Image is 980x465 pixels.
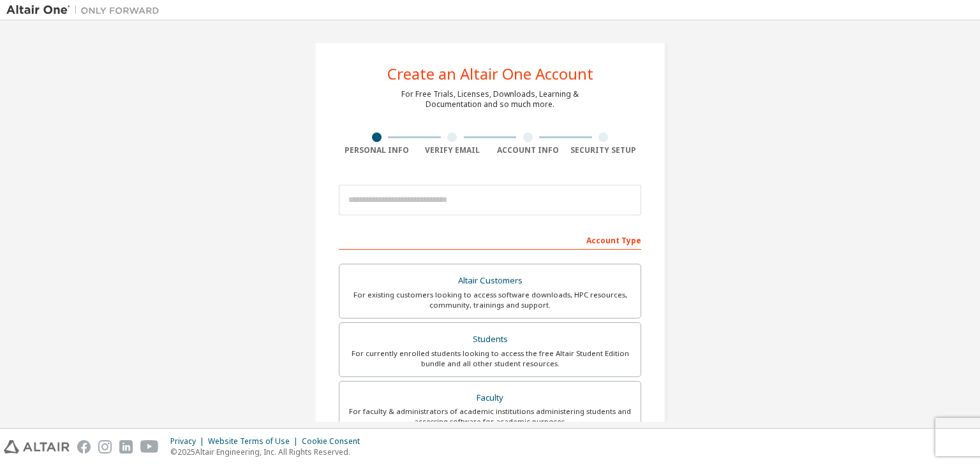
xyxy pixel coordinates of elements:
[347,348,633,369] div: For currently enrolled students looking to access the free Altair Student Edition bundle and all ...
[170,447,367,457] p: © 2025 Altair Engineering, Inc. All Rights Reserved.
[347,272,633,290] div: Altair Customers
[6,4,166,17] img: Altair One
[208,436,302,447] div: Website Terms of Use
[387,66,593,82] div: Create an Altair One Account
[566,145,642,155] div: Security Setup
[302,436,367,447] div: Cookie Consent
[4,440,70,454] img: altair_logo.svg
[347,290,633,310] div: For existing customers looking to access software downloads, HPC resources, community, trainings ...
[347,389,633,407] div: Faculty
[339,145,415,155] div: Personal Info
[140,440,159,454] img: youtube.svg
[490,145,566,155] div: Account Info
[98,440,112,454] img: instagram.svg
[347,331,633,348] div: Students
[77,440,91,454] img: facebook.svg
[401,89,579,110] div: For Free Trials, Licenses, Downloads, Learning & Documentation and so much more.
[170,436,208,447] div: Privacy
[415,145,491,155] div: Verify Email
[119,440,133,454] img: linkedin.svg
[347,406,633,427] div: For faculty & administrators of academic institutions administering students and accessing softwa...
[339,229,641,250] div: Account Type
